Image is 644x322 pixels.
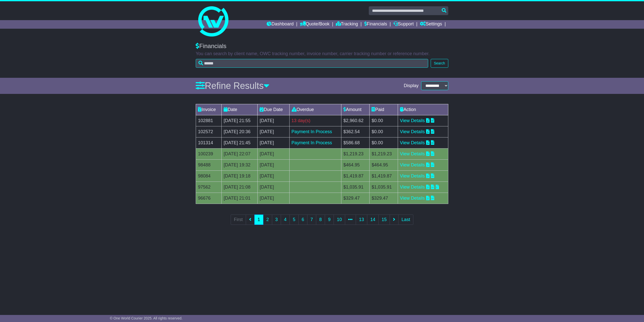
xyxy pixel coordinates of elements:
[341,115,369,126] td: $2,960.62
[398,214,413,225] a: Last
[292,128,339,135] div: Payment In Process
[341,159,369,170] td: $464.95
[196,104,222,115] td: Invoice
[316,214,325,225] a: 8
[378,214,390,225] a: 15
[431,59,448,68] button: Search
[356,214,367,225] a: 13
[370,193,398,204] td: $329.47
[341,193,369,204] td: $329.47
[370,148,398,159] td: $1,219.23
[289,104,341,115] td: Overdue
[258,148,289,159] td: [DATE]
[341,126,369,137] td: $362.54
[254,214,263,225] a: 1
[196,115,222,126] td: 102881
[400,173,425,178] a: View Details
[400,196,425,201] a: View Details
[336,20,358,29] a: Tracking
[400,140,425,145] a: View Details
[341,182,369,193] td: $1,035.91
[258,182,289,193] td: [DATE]
[221,170,257,182] td: [DATE] 19:18
[196,126,222,137] td: 102572
[196,81,269,91] a: Refine Results
[420,20,442,29] a: Settings
[281,214,290,225] a: 4
[370,126,398,137] td: $0.00
[221,115,257,126] td: [DATE] 21:55
[341,170,369,182] td: $1,419.87
[221,182,257,193] td: [DATE] 21:08
[393,20,414,29] a: Support
[258,159,289,170] td: [DATE]
[370,182,398,193] td: $1,035.91
[221,126,257,137] td: [DATE] 20:36
[400,129,425,134] a: View Details
[196,148,222,159] td: 100239
[272,214,281,225] a: 3
[258,193,289,204] td: [DATE]
[400,118,425,123] a: View Details
[341,137,369,148] td: $586.68
[221,137,257,148] td: [DATE] 21:45
[370,159,398,170] td: $464.95
[398,104,448,115] td: Action
[300,20,330,29] a: Quote/Book
[292,139,339,146] div: Payment In Process
[221,159,257,170] td: [DATE] 19:32
[221,104,257,115] td: Date
[110,316,183,320] span: © One World Courier 2025. All rights reserved.
[367,214,379,225] a: 14
[307,214,316,225] a: 7
[263,214,272,225] a: 2
[196,170,222,182] td: 98084
[325,214,334,225] a: 9
[404,83,419,89] span: Display
[258,126,289,137] td: [DATE]
[221,193,257,204] td: [DATE] 21:01
[258,137,289,148] td: [DATE]
[196,51,448,57] p: You can search by client name, OWC tracking number, invoice number, carrier tracking number or re...
[292,117,339,124] div: 13 day(s)
[341,104,369,115] td: Amount
[341,148,369,159] td: $1,219.23
[370,115,398,126] td: $0.00
[400,185,425,190] a: View Details
[298,214,307,225] a: 6
[196,137,222,148] td: 101314
[334,214,345,225] a: 10
[221,148,257,159] td: [DATE] 22:07
[400,162,425,167] a: View Details
[196,193,222,204] td: 96676
[258,104,289,115] td: Due Date
[196,43,448,50] div: Financials
[267,20,294,29] a: Dashboard
[290,214,299,225] a: 5
[370,137,398,148] td: $0.00
[196,182,222,193] td: 97562
[258,115,289,126] td: [DATE]
[364,20,387,29] a: Financials
[370,170,398,182] td: $1,419.87
[400,151,425,156] a: View Details
[370,104,398,115] td: Paid
[196,159,222,170] td: 98488
[258,170,289,182] td: [DATE]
